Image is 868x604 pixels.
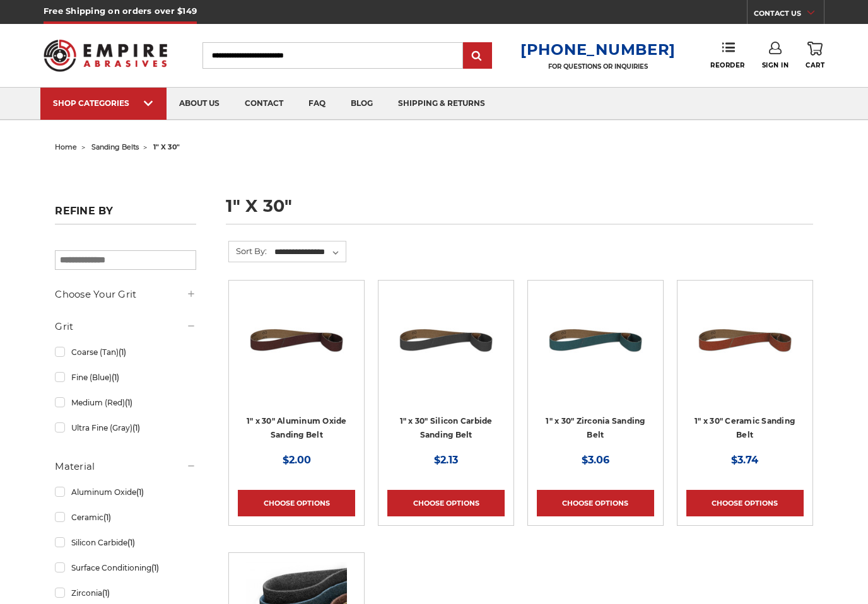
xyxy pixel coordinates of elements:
[387,490,505,516] a: Choose Options
[153,142,180,151] span: 1" x 30"
[125,398,132,407] span: (1)
[283,454,311,466] span: $2.00
[55,366,196,388] a: Fine (Blue)
[55,392,196,414] a: Medium (Red)
[229,241,267,260] label: Sort By:
[520,40,676,59] a: [PHONE_NUMBER]
[238,289,355,407] a: 1" x 30" Aluminum Oxide File Belt
[387,289,505,407] a: 1" x 30" Silicon Carbide File Belt
[55,506,196,528] a: Ceramic
[686,289,804,407] a: 1" x 30" Ceramic File Belt
[55,205,196,224] h5: Refine by
[582,454,609,466] span: $3.06
[710,61,745,69] span: Reorder
[232,88,296,120] a: contact
[103,513,111,522] span: (1)
[226,197,813,224] h1: 1" x 30"
[53,98,154,108] div: SHOP CATEGORIES
[55,557,196,579] a: Surface Conditioning
[710,42,745,69] a: Reorder
[151,563,159,572] span: (1)
[806,42,824,69] a: Cart
[136,487,144,497] span: (1)
[537,490,654,516] a: Choose Options
[695,289,795,390] img: 1" x 30" Ceramic File Belt
[434,454,458,466] span: $2.13
[44,32,167,80] img: Empire Abrasives
[247,416,347,440] a: 1" x 30" Aluminum Oxide Sanding Belt
[55,531,196,554] a: Silicon Carbide
[273,243,346,262] select: Sort By:
[686,490,804,516] a: Choose Options
[762,61,789,69] span: Sign In
[806,61,824,69] span: Cart
[167,88,232,120] a: about us
[695,416,795,440] a: 1" x 30" Ceramic Sanding Belt
[545,289,646,390] img: 1" x 30" Zirconia File Belt
[537,289,654,407] a: 1" x 30" Zirconia File Belt
[246,289,347,390] img: 1" x 30" Aluminum Oxide File Belt
[55,417,196,439] a: Ultra Fine (Gray)
[102,588,110,598] span: (1)
[55,142,77,151] a: home
[112,373,119,382] span: (1)
[296,88,338,120] a: faq
[238,490,355,516] a: Choose Options
[396,289,496,390] img: 1" x 30" Silicon Carbide File Belt
[55,459,196,474] h5: Material
[132,423,140,433] span: (1)
[731,454,758,466] span: $3.74
[546,416,645,440] a: 1" x 30" Zirconia Sanding Belt
[55,341,196,363] a: Coarse (Tan)
[465,44,490,69] input: Submit
[91,142,139,151] a: sanding belts
[520,62,676,71] p: FOR QUESTIONS OR INQUIRIES
[385,88,498,120] a: shipping & returns
[119,347,126,357] span: (1)
[754,6,824,24] a: CONTACT US
[55,582,196,604] a: Zirconia
[127,538,135,547] span: (1)
[400,416,493,440] a: 1" x 30" Silicon Carbide Sanding Belt
[55,481,196,503] a: Aluminum Oxide
[55,287,196,302] h5: Choose Your Grit
[338,88,385,120] a: blog
[55,319,196,334] h5: Grit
